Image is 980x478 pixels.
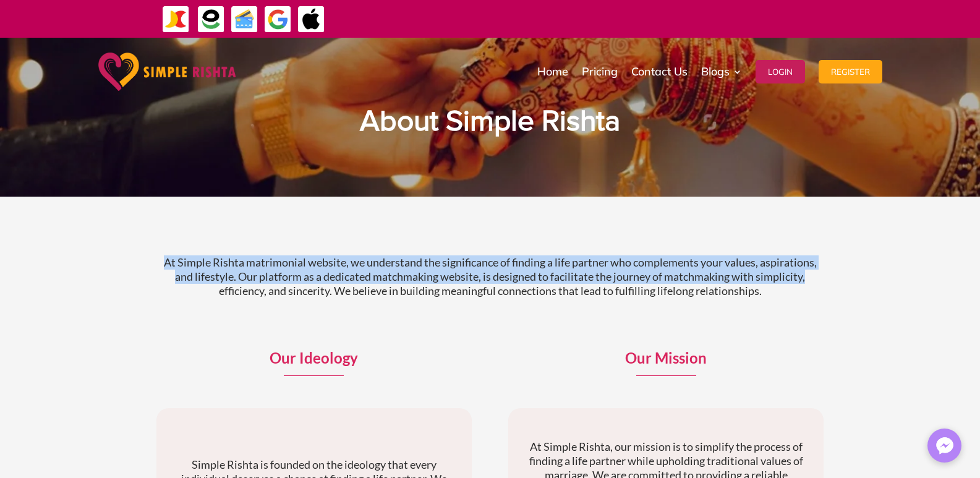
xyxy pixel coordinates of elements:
img: JazzCash-icon [162,6,190,33]
a: Pricing [582,41,618,103]
img: Messenger [932,433,957,458]
img: ApplePay-icon [297,6,325,33]
p: At Simple Rishta matrimonial website, we understand the significance of finding a life partner wh... [156,255,824,298]
a: Login [756,41,805,103]
h1: About Simple Rishta [156,107,824,143]
button: Register [819,60,882,83]
a: Register [819,41,882,103]
img: Credit Cards [231,6,258,33]
p: Our Ideology [156,351,472,365]
button: Login [756,60,805,83]
p: Our Mission [508,351,824,365]
a: Contact Us [631,41,688,103]
a: Home [537,41,568,103]
img: EasyPaisa-icon [197,6,225,33]
a: Blogs [701,41,742,103]
img: GooglePay-icon [264,6,292,33]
